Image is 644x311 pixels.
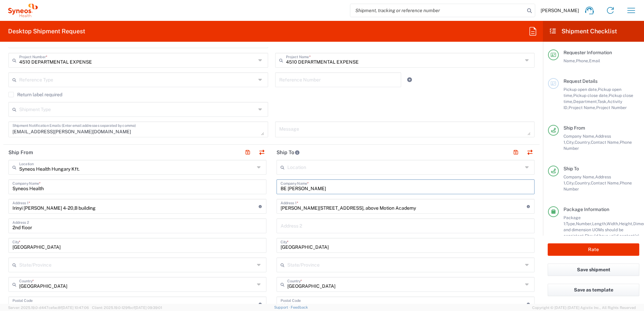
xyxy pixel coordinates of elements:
[274,305,291,309] a: Support
[591,140,620,145] span: Contact Name,
[548,264,639,276] button: Save shipment
[575,180,591,185] span: Country,
[576,58,589,63] span: Phone,
[563,87,598,92] span: Pickup open date,
[92,306,162,310] span: Client: 2025.19.0-129fbcf
[8,306,89,310] span: Server: 2025.19.0-d447cefac8f
[607,221,619,226] span: Width,
[563,58,576,63] span: Name,
[596,105,627,110] span: Project Number
[8,27,85,35] h2: Desktop Shipment Request
[566,140,575,145] span: City,
[569,105,596,110] span: Project Name,
[291,305,308,309] a: Feedback
[563,78,598,84] span: Request Details
[563,125,585,131] span: Ship From
[135,306,162,310] span: [DATE] 09:39:01
[575,140,591,145] span: Country,
[598,99,607,104] span: Task,
[576,221,592,226] span: Number,
[566,180,575,185] span: City,
[591,180,620,185] span: Contact Name,
[563,215,581,226] span: Package 1:
[563,166,579,171] span: Ship To
[563,134,595,139] span: Company Name,
[62,306,89,310] span: [DATE] 10:47:06
[548,243,639,256] button: Rate
[573,99,598,104] span: Department,
[548,284,639,296] button: Save as template
[589,58,600,63] span: Email
[563,174,595,179] span: Company Name,
[619,221,633,226] span: Height,
[592,221,607,226] span: Length,
[573,93,609,98] span: Pickup close date,
[549,27,617,35] h2: Shipment Checklist
[350,4,525,17] input: Shipment, tracking or reference number
[585,233,639,238] span: Should have valid content(s)
[8,149,33,156] h2: Ship From
[563,50,612,55] span: Requester Information
[405,75,414,84] a: Add Reference
[563,207,609,212] span: Package Information
[532,305,636,311] span: Copyright © [DATE]-[DATE] Agistix Inc., All Rights Reserved
[8,92,62,97] label: Return label required
[541,7,579,13] span: [PERSON_NAME]
[277,149,300,156] h2: Ship To
[566,221,576,226] span: Type,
